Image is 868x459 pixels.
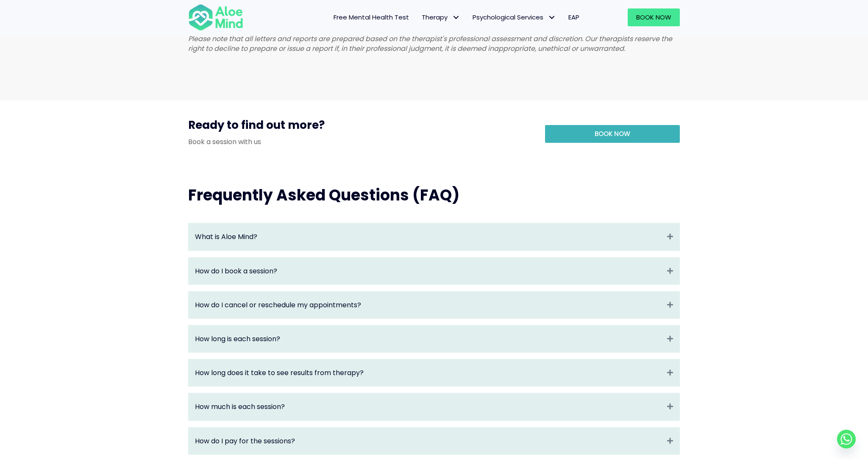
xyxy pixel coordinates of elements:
a: Free Mental Health Test [327,8,415,26]
a: Book Now [628,8,680,26]
nav: Menu [254,8,586,26]
i: Expand [667,334,673,344]
a: TherapyTherapy: submenu [415,8,466,26]
i: Expand [667,232,673,242]
em: Please note that all letters and reports are prepared based on the therapist's professional asses... [188,34,672,53]
span: EAP [568,13,579,22]
a: How much is each session? [195,402,663,412]
a: Psychological ServicesPsychological Services: submenu [466,8,562,26]
p: Book a session with us [188,137,532,147]
span: Book Now [595,129,630,138]
a: How do I cancel or reschedule my appointments? [195,300,663,310]
i: Expand [667,368,673,378]
span: Psychological Services [473,13,556,22]
span: Free Mental Health Test [334,13,409,22]
a: Book Now [545,125,680,143]
span: Therapy [422,13,460,22]
img: Aloe mind Logo [188,3,243,31]
span: Psychological Services: submenu [545,11,558,24]
a: How long does it take to see results from therapy? [195,368,663,378]
i: Expand [667,266,673,276]
i: Expand [667,300,673,310]
a: EAP [562,8,586,26]
h3: Ready to find out more? [188,117,532,137]
a: How long is each session? [195,334,663,344]
a: How do I pay for the sessions? [195,436,663,446]
a: What is Aloe Mind? [195,232,663,242]
a: How do I book a session? [195,266,663,276]
span: Frequently Asked Questions (FAQ) [188,184,459,206]
span: Therapy: submenu [450,11,462,24]
i: Expand [667,436,673,446]
a: Whatsapp [837,430,856,448]
i: Expand [667,402,673,412]
span: Book Now [636,13,671,22]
